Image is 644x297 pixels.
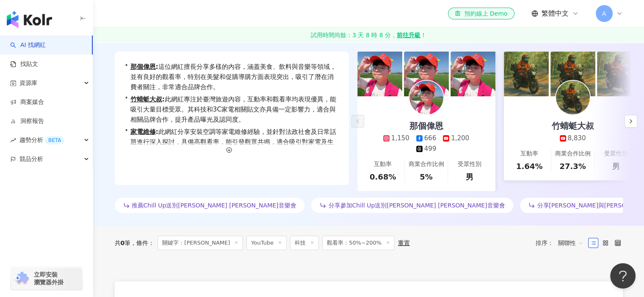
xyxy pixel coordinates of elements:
span: 推薦Chill Up送別[PERSON_NAME] [PERSON_NAME]音樂會 [132,202,296,209]
img: post-image [597,52,642,96]
span: : [156,63,158,71]
span: A [602,9,606,18]
div: 受眾性別 [604,150,628,158]
a: 預約線上 Demo [448,8,514,19]
span: 科技 [290,236,319,250]
span: 關聯性 [558,236,583,250]
img: post-image [357,52,402,96]
span: 競品分析 [19,150,43,169]
img: KOL Avatar [409,81,443,114]
img: post-image [451,52,495,96]
a: 竹蜻蜓大叔8,830互動率1.64%商業合作比例27.3%受眾性別男 [504,96,642,180]
div: BETA [45,136,64,144]
div: 排序： [536,236,588,250]
a: 商案媒合 [10,98,44,106]
span: 分享參加Chill Up送別[PERSON_NAME] [PERSON_NAME]音樂會 [328,202,505,209]
div: 499 [424,144,437,153]
div: 商業合作比例 [555,150,590,158]
div: 0.68% [370,172,396,182]
span: 0 [121,240,125,246]
div: 預約線上 Demo [455,9,507,18]
div: 重置 [398,240,410,246]
a: searchAI 找網紅 [10,41,46,49]
span: 觀看率：50%~200% [322,236,395,250]
div: 共 筆 [115,240,131,246]
div: 男 [612,161,620,172]
span: 繁體中文 [542,9,569,18]
div: 27.3% [559,161,586,172]
span: 此網紅專注於臺灣旅遊內容，互動率和觀看率均表現優異，能吸引大量目標受眾。其科技和3C家電相關貼文亦具備一定影響力，適合與相關品牌合作，提升產品曝光及認同度。 [130,94,339,125]
span: 資源庫 [19,74,37,93]
span: : [156,128,158,136]
a: 試用時間尚餘：3 天 8 時 8 分，前往升級！ [93,27,644,43]
span: 條件 ： [130,240,154,246]
div: • [125,94,339,125]
div: 8,830 [568,134,586,143]
img: chrome extension [14,272,30,285]
a: 找貼文 [10,60,38,68]
div: • [125,127,339,157]
img: post-image [550,52,595,96]
div: 受眾性別 [458,160,481,169]
img: logo [7,11,52,28]
div: 5% [420,172,433,182]
div: 那個偉恩 [401,120,452,132]
div: • [125,62,339,92]
span: rise [10,137,16,143]
span: 趨勢分析 [19,131,64,150]
div: 互動率 [520,150,538,158]
span: YouTube [246,236,287,250]
a: 竹蜻蜓大叔 [130,95,162,103]
img: post-image [404,52,449,96]
img: post-image [504,52,549,96]
iframe: Help Scout Beacon - Open [610,263,636,289]
div: 1,200 [451,134,469,143]
span: 立即安裝 瀏覽器外掛 [34,271,64,286]
span: 此網紅分享安裝空調等家電維修經驗，並針對法政社會及日常話題進行深入探討，具備高觀看率，能引發觀眾共鳴，適合吸引對家電及生活相關的粉絲。 [130,127,339,157]
div: 1.64% [516,161,542,172]
span: 這位網紅擅長分享多樣的內容，涵蓋美食、飲料與音樂等領域，並有良好的觀看率，特別在美髮和促購導購方面表現突出，吸引了潛在消費者關注，非常適合品牌合作。 [130,62,339,92]
div: 商業合作比例 [408,160,444,169]
div: 1,150 [391,134,409,143]
a: chrome extension立即安裝 瀏覽器外掛 [11,267,82,290]
span: 關鍵字：[PERSON_NAME] [158,236,243,250]
a: 洞察報告 [10,117,44,125]
div: 男 [466,172,473,182]
a: 那個偉恩 [130,63,156,71]
a: 家電維修 [130,128,156,136]
a: 那個偉恩1,1506661,200499互動率0.68%商業合作比例5%受眾性別男 [357,96,495,191]
div: 666 [424,134,437,143]
div: 竹蜻蜓大叔 [543,120,603,132]
strong: 前往升級 [397,31,420,39]
img: KOL Avatar [556,81,590,114]
div: 互動率 [374,160,392,169]
span: : [162,95,165,103]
